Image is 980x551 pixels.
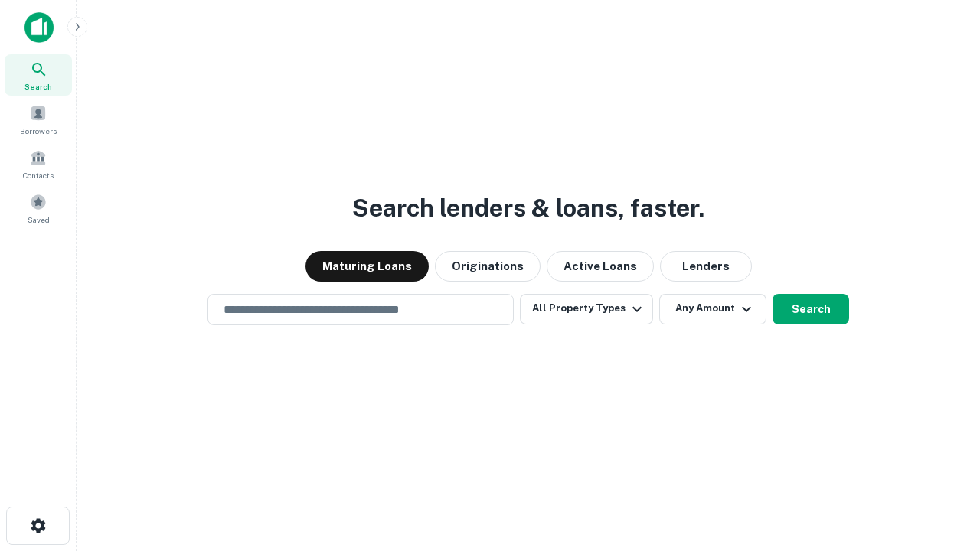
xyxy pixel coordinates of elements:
[659,294,766,324] button: Any Amount
[435,251,541,282] button: Originations
[352,190,704,227] h3: Search lenders & loans, faster.
[5,54,72,96] a: Search
[547,251,654,282] button: Active Loans
[24,80,52,93] span: Search
[5,187,72,229] a: Saved
[773,294,849,324] button: Search
[305,251,429,282] button: Maturing Loans
[660,251,752,282] button: Lenders
[23,169,54,181] span: Contacts
[520,294,653,324] button: All Property Types
[5,143,72,184] a: Contacts
[24,12,54,43] img: capitalize-icon.png
[20,125,57,137] span: Borrowers
[5,99,72,140] a: Borrowers
[903,429,980,502] iframe: Chat Widget
[28,214,50,226] span: Saved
